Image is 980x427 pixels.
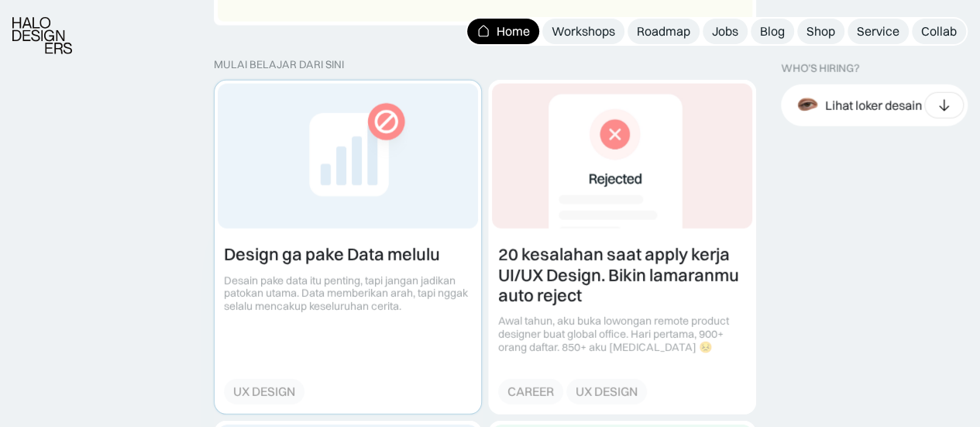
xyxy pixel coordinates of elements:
a: Workshops [542,19,624,44]
div: Roadmap [637,23,690,40]
a: Shop [797,19,844,44]
a: Blog [751,19,794,44]
div: Collab [921,23,957,40]
a: Jobs [703,19,748,44]
div: Home [497,23,530,40]
div: Shop [806,23,835,40]
a: Service [848,19,909,44]
div: WHO’S HIRING? [781,62,859,75]
div: Workshops [552,23,615,40]
div: Service [857,23,899,40]
div: Jobs [712,23,738,40]
div: MULAI BELAJAR DARI SINI [214,58,756,71]
div: Lihat loker desain [825,97,922,113]
a: Home [467,19,539,44]
a: Roadmap [628,19,700,44]
div: Blog [760,23,785,40]
a: Collab [912,19,966,44]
